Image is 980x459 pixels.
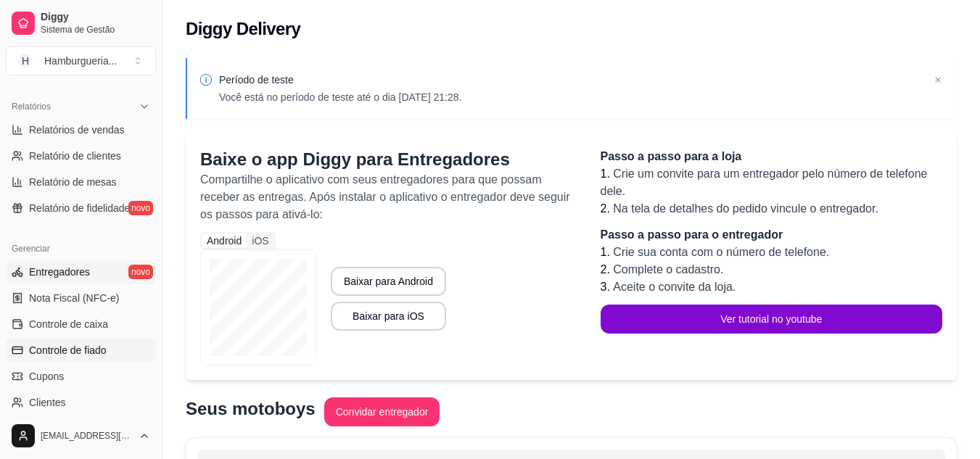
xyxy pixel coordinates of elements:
a: Cupons [6,365,156,388]
span: Relatório de fidelidade [29,201,130,215]
a: Relatório de mesas [6,170,156,194]
li: 2. [601,200,943,218]
span: Complete o cadastro. [613,263,723,276]
a: Controle de caixa [6,313,156,336]
div: iOS [247,233,273,248]
span: Controle de fiado [29,343,107,357]
span: Relatório de mesas [29,175,117,189]
button: Select a team [6,46,156,75]
span: Nota Fiscal (NFC-e) [29,291,119,305]
span: [EMAIL_ADDRESS][DOMAIN_NAME] [41,430,133,442]
span: Relatório de clientes [29,149,121,163]
a: Nota Fiscal (NFC-e) [6,286,156,310]
h2: Diggy Delivery [186,17,300,41]
button: [EMAIL_ADDRESS][DOMAIN_NAME] [6,418,156,453]
p: Passo a passo para o entregador [601,226,943,244]
span: Diggy [41,11,150,24]
span: Entregadores [29,265,90,279]
a: Relatório de fidelidadenovo [6,197,156,220]
button: Convidar entregador [324,397,440,426]
div: Hamburgueria ... [44,54,117,68]
button: Baixar para Android [331,267,446,296]
button: Baixar para iOS [331,302,446,331]
li: 3. [601,278,943,296]
p: Seus motoboys [186,397,316,421]
span: Controle de caixa [29,317,108,331]
li: 2. [601,261,943,278]
a: Relatório de clientes [6,144,156,168]
a: Controle de fiado [6,339,156,362]
p: Compartilhe o aplicativo com seus entregadores para que possam receber as entregas. Após instalar... [200,171,572,223]
span: Crie um convite para um entregador pelo número de telefone dele. [601,168,928,197]
li: 1. [601,165,943,200]
span: Relatórios de vendas [29,123,125,137]
span: Na tela de detalhes do pedido vincule o entregador. [613,202,878,215]
a: Relatórios de vendas [6,118,156,141]
p: Passo a passo para a loja [601,148,943,165]
p: Baixe o app Diggy para Entregadores [200,148,572,171]
span: Crie sua conta com o número de telefone. [613,246,829,258]
p: Período de teste [219,73,461,87]
div: Android [202,233,247,248]
span: Sistema de Gestão [41,24,150,36]
li: 1. [601,244,943,261]
span: Relatórios [12,101,51,112]
a: DiggySistema de Gestão [6,6,156,41]
button: Ver tutorial no youtube [601,305,943,334]
span: Cupons [29,369,64,384]
span: Aceite o convite da loja. [613,281,736,293]
span: Clientes [29,395,66,410]
a: Entregadoresnovo [6,260,156,284]
div: Gerenciar [6,237,156,260]
a: Clientes [6,391,156,414]
p: Você está no período de teste até o dia [DATE] 21:28. [219,90,461,104]
span: H [18,54,33,68]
